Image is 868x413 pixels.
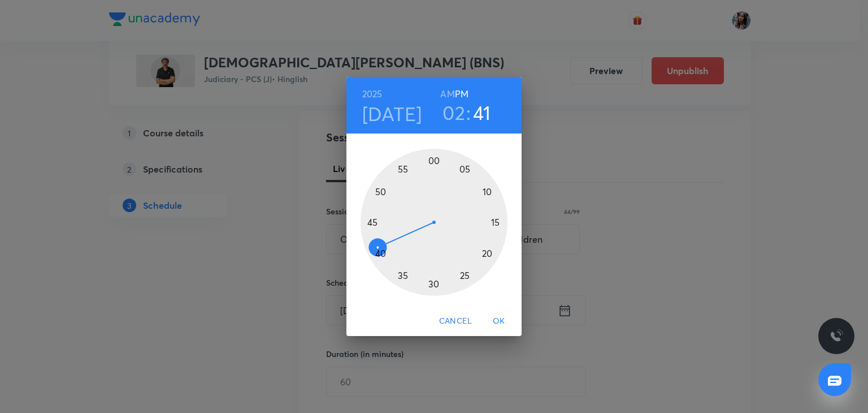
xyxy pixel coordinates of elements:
[362,86,383,102] button: 2025
[466,101,471,124] h3: :
[439,314,472,328] span: Cancel
[485,314,513,328] span: OK
[455,86,468,102] button: PM
[435,311,476,332] button: Cancel
[481,311,517,332] button: OK
[442,101,465,124] button: 02
[473,101,491,124] button: 41
[440,86,454,102] button: AM
[362,102,422,126] button: [DATE]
